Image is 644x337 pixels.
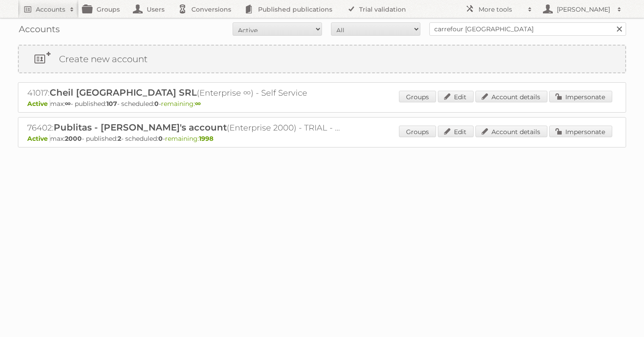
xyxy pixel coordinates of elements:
[50,87,197,98] span: Cheil [GEOGRAPHIC_DATA] SRL
[479,5,523,14] h2: More tools
[118,135,121,143] strong: 2
[399,126,436,137] a: Groups
[549,126,612,137] a: Impersonate
[36,5,65,14] h2: Accounts
[438,91,474,102] a: Edit
[154,100,159,108] strong: 0
[65,100,71,108] strong: ∞
[549,91,612,102] a: Impersonate
[475,126,547,137] a: Account details
[475,91,547,102] a: Account details
[27,135,617,143] p: max: - published: - scheduled: -
[438,126,474,137] a: Edit
[27,87,340,99] h2: 41017: (Enterprise ∞) - Self Service
[555,5,613,14] h2: [PERSON_NAME]
[54,122,227,133] span: Publitas - [PERSON_NAME]'s account
[27,135,50,143] span: Active
[27,100,50,108] span: Active
[27,100,617,108] p: max: - published: - scheduled: -
[19,46,625,72] a: Create new account
[399,91,436,102] a: Groups
[158,135,163,143] strong: 0
[27,122,340,134] h2: 76402: (Enterprise 2000) - TRIAL - Self Service
[195,100,201,108] strong: ∞
[65,135,82,143] strong: 2000
[106,100,117,108] strong: 107
[199,135,213,143] strong: 1998
[165,135,213,143] span: remaining:
[161,100,201,108] span: remaining:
